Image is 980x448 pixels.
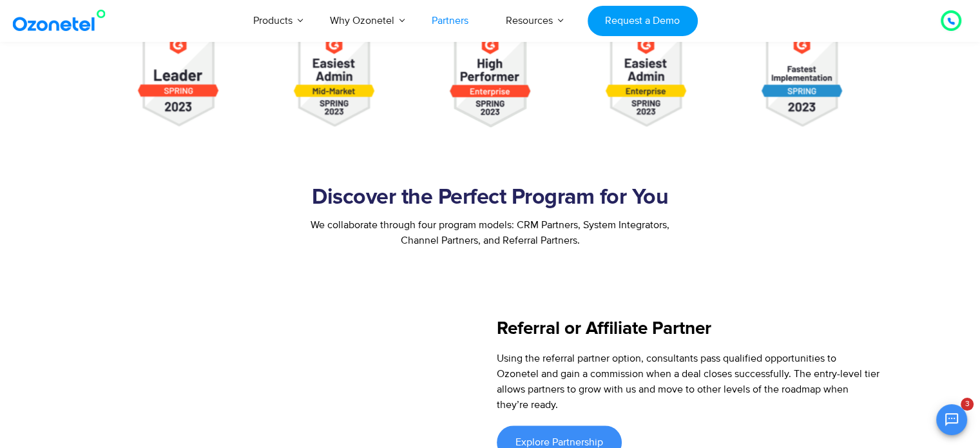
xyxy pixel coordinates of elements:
[588,6,698,36] a: Request a Demo
[606,36,686,126] img: easiest-admin
[724,36,880,126] div: 3 / 6
[101,36,256,126] div: 5 / 6
[101,185,880,211] h2: Discover the Perfect Program for You
[101,36,880,127] div: Image Carousel
[515,437,603,447] span: Explore Partnership
[450,36,530,127] img: high-performer2023
[256,36,412,126] div: 6 / 6
[294,36,374,126] img: easiest-admin-mid
[497,351,880,413] div: Using the referral partner option, consultants pass qualified opportunities to Ozonetel and gain ...
[497,320,880,338] h5: Referral or Affiliate Partner
[762,36,842,126] img: fastest-implement
[412,36,568,127] div: 1 / 6
[936,404,967,435] button: Open chat
[138,36,218,126] img: leader-spring
[101,217,880,248] div: We collaborate through four program models: CRM Partners, System Integrators, Channel Partners, a...
[568,36,724,126] div: 2 / 6
[961,398,974,411] span: 3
